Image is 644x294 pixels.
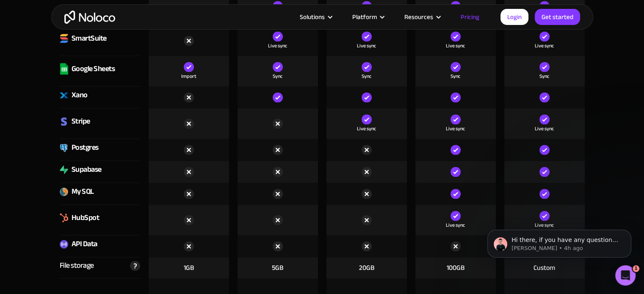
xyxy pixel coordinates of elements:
div: Live sync [446,124,465,133]
div: Live sync [446,221,465,229]
div: Import [181,72,196,80]
a: Get started [535,9,580,25]
div: Postgres [72,141,99,154]
iframe: Intercom live chat [615,265,636,286]
div: File storage [60,259,94,272]
div: Stripe [72,115,90,128]
div: HubSpot [72,212,100,224]
div: My SQL [72,185,94,198]
div: Sync [362,72,371,80]
div: Resources [394,11,450,22]
div: Sync [273,72,282,80]
div: SmartSuite [72,32,107,45]
div: 20GB [359,263,374,272]
div: API Data [72,238,97,250]
div: Live sync [446,41,465,50]
a: Login [500,9,528,25]
div: Xano [72,89,88,102]
div: Live sync [357,124,376,133]
div: Live sync [535,124,554,133]
a: home [64,11,115,24]
div: Sync [539,72,549,80]
div: Sync [451,72,460,80]
div: Live sync [357,41,376,50]
div: Resources [404,11,433,22]
div: Custom [533,263,555,272]
div: Live sync [535,41,554,50]
iframe: Intercom notifications message [475,212,644,271]
a: Pricing [450,11,490,22]
div: Platform [342,11,394,22]
div: Supabase [72,163,102,176]
div: Platform [352,11,377,22]
div: Solutions [300,11,325,22]
span: 1 [633,265,639,272]
div: 5GB [272,263,283,272]
div: Live sync [268,41,287,50]
div: 1GB [184,263,194,272]
div: 100GB [447,263,464,272]
div: Solutions [289,11,342,22]
div: Google Sheets [72,63,115,75]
